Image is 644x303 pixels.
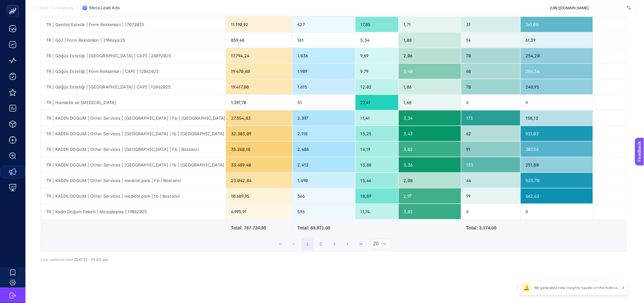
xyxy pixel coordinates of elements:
[550,5,625,11] span: [URL][DOMAIN_NAME]
[41,126,226,141] div: TR | KADIN DOGUM | Other Services | [GEOGRAPHIC_DATA] | fb | [GEOGRAPHIC_DATA]
[226,188,292,204] div: 10.689,95
[293,188,355,204] div: 566
[41,95,226,110] div: TR | Hamilelik ve [MEDICAL_DATA]
[356,110,398,126] div: 11,41
[41,142,226,157] div: TR | KADIN DOGUM | Other Services | [GEOGRAPHIC_DATA] | Fb | Bostanci
[399,32,461,48] div: 1,88
[226,95,292,110] div: 1.397,70
[521,188,593,204] div: 562,63
[399,95,461,110] div: 1,68
[356,79,398,95] div: 12,02
[302,238,314,250] button: 1
[399,188,461,204] div: 2,97
[4,2,24,7] span: Feedback
[534,285,618,290] p: We generated new insights based on the metrics
[226,32,292,48] div: 859,48
[461,142,520,157] div: 91
[399,17,461,32] div: 1,71
[226,126,292,141] div: 32.303,09
[293,157,355,173] div: 2.412
[356,64,398,79] div: 9,79
[466,225,515,231] div: Total: 3.174.00
[293,173,355,188] div: 1.490
[356,157,398,173] div: 13,88
[40,5,73,11] span: Back To Analysis
[399,142,461,157] div: 3,02
[399,79,461,95] div: 1,86
[356,204,398,219] div: 11,74
[293,204,355,219] div: 596
[521,32,593,48] div: 61,39
[226,142,292,157] div: 35.268,18
[41,32,226,48] div: TR | Göz | Form Reklamları | 29Mayıs25
[521,64,593,79] div: 286,34
[226,64,292,79] div: 19.470,88
[521,142,593,157] div: 387,56
[231,225,287,231] div: Total: 767.724.95
[399,48,461,63] div: 2,06
[356,95,398,110] div: 27,41
[521,283,532,293] div: 🔔
[293,17,355,32] div: 627
[226,79,292,95] div: 19.417,80
[293,32,355,48] div: 161
[356,173,398,188] div: 15,46
[356,126,398,141] div: 15,25
[41,64,226,79] div: TR | Göğüs Estetiği | Form Reklamları | CAPI | 12062025
[226,157,292,173] div: 33.489,40
[293,126,355,141] div: 2.118
[521,126,593,141] div: 521,02
[399,126,461,141] div: 3,43
[41,79,226,95] div: TR | Göğüs Estetiği | [GEOGRAPHIC_DATA] | CAPI | 12062025
[399,173,461,188] div: 2,08
[356,142,398,157] div: 14,19
[328,238,340,250] button: 3
[356,188,398,204] div: 18,89
[226,17,292,32] div: 11.190,92
[521,173,593,188] div: 523,70
[41,110,226,126] div: TR | KADIN DOGUM | Other Services | [GEOGRAPHIC_DATA] | Fb | [GEOGRAPHIC_DATA]
[521,157,593,173] div: 251,80
[293,142,355,157] div: 2.486
[356,48,398,63] div: 9,69
[627,5,631,11] img: svg%3e
[226,110,292,126] div: 27.354,83
[89,5,120,11] span: Meta Lead Ads
[461,126,520,141] div: 62
[461,79,520,95] div: 78
[461,188,520,204] div: 19
[371,239,379,249] span: Rows per page
[521,17,593,32] div: 361,00
[521,48,593,63] div: 254,20
[461,64,520,79] div: 68
[399,64,461,79] div: 2,48
[77,5,79,10] span: /
[41,48,226,63] div: TR | Göğüs Estetiği | [GEOGRAPHIC_DATA] | CAPI | 26092025
[41,173,226,188] div: TR | KADIN DOGUM | Other Services | medical park | Fb | Bostanci
[461,17,520,32] div: 31
[293,64,355,79] div: 1.989
[521,110,593,126] div: 158,12
[315,238,327,250] button: 2
[399,204,461,219] div: 3,02
[521,79,593,95] div: 248,95
[41,188,226,204] div: TR | KADIN DOGUM | Other Services | medical park | fb | Bostanci
[293,79,355,95] div: 1.615
[293,95,355,110] div: 51
[355,238,367,250] button: Last Page
[521,95,593,110] div: 0
[226,204,292,219] div: 6.995,91
[298,225,350,231] div: Total: 69.971.00
[41,157,226,173] div: TR | KADIN DOGUM | Other Services | [GEOGRAPHIC_DATA] | fb | [GEOGRAPHIC_DATA] |
[399,110,461,126] div: 3,34
[461,110,520,126] div: 173
[461,48,520,63] div: 70
[41,204,226,219] div: TR | Kadın Doğum Paketi | Mesajlaşma | 19062025
[226,173,292,188] div: 23.042,84
[461,32,520,48] div: 14
[293,110,355,126] div: 2.397
[41,257,74,262] span: Last updated date:
[356,32,398,48] div: 5,34
[461,173,520,188] div: 44
[461,95,520,110] div: 0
